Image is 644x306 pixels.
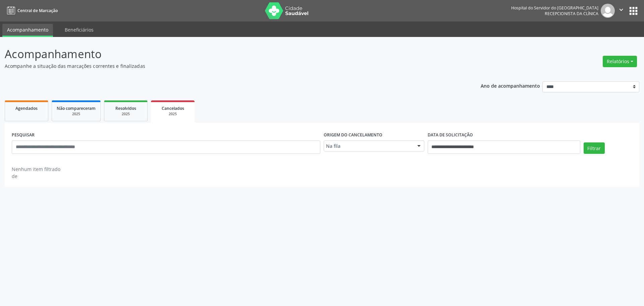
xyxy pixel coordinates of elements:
[545,11,598,16] span: Recepcionista da clínica
[115,105,136,111] span: Resolvidos
[5,62,449,70] p: Acompanhe a situação das marcações correntes e finalizadas
[5,46,449,62] p: Acompanhamento
[511,5,598,11] div: Hospital do Servidor do [GEOGRAPHIC_DATA]
[12,130,35,140] label: PESQUISAR
[428,130,473,140] label: DATA DE SOLICITAÇÃO
[2,24,53,37] a: Acompanhamento
[156,112,190,117] div: 2025
[324,130,382,140] label: Origem do cancelamento
[603,56,637,67] button: Relatórios
[584,142,605,154] button: Filtrar
[17,8,58,13] span: Central de Marcação
[60,24,98,36] a: Beneficiários
[601,4,615,18] img: img
[162,105,184,111] span: Cancelados
[5,5,58,16] a: Central de Marcação
[109,112,143,117] div: 2025
[481,81,540,90] p: Ano de acompanhamento
[12,173,60,180] div: de
[326,143,411,149] span: Na fila
[57,112,96,117] div: 2025
[12,166,60,173] div: Nenhum item filtrado
[615,4,628,18] button: 
[57,105,96,111] span: Não compareceram
[15,105,38,111] span: Agendados
[628,5,639,17] button: apps
[618,6,625,13] i: 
